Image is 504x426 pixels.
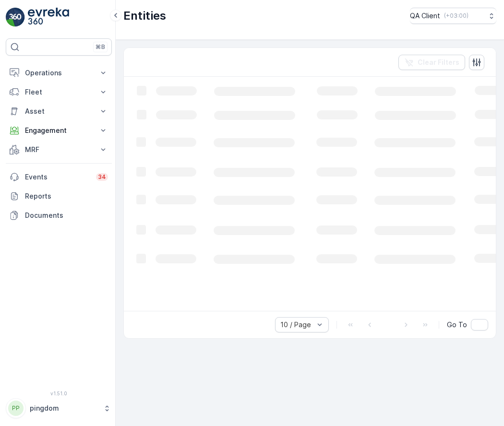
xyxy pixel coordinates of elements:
[6,8,25,27] img: logo
[123,8,166,24] p: Entities
[25,191,108,201] p: Reports
[6,187,112,206] a: Reports
[6,206,112,225] a: Documents
[8,401,24,416] div: PP
[30,403,98,413] p: pingdom
[6,83,112,102] button: Fleet
[25,145,93,154] p: MRF
[6,121,112,140] button: Engagement
[25,172,90,182] p: Events
[25,211,108,220] p: Documents
[6,398,112,418] button: PPpingdom
[6,390,112,396] span: v 1.51.0
[6,167,112,187] a: Events34
[418,58,459,67] p: Clear Filters
[6,140,112,159] button: MRF
[398,55,465,70] button: Clear Filters
[25,68,93,78] p: Operations
[447,320,467,330] span: Go To
[410,11,440,21] p: QA Client
[96,43,105,51] p: ⌘B
[98,173,106,181] p: 34
[28,8,69,27] img: logo_light-DOdMpM7g.png
[25,126,93,135] p: Engagement
[6,102,112,121] button: Asset
[25,106,93,116] p: Asset
[410,8,496,24] button: QA Client(+03:00)
[25,87,93,97] p: Fleet
[444,12,468,20] p: ( +03:00 )
[6,63,112,83] button: Operations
